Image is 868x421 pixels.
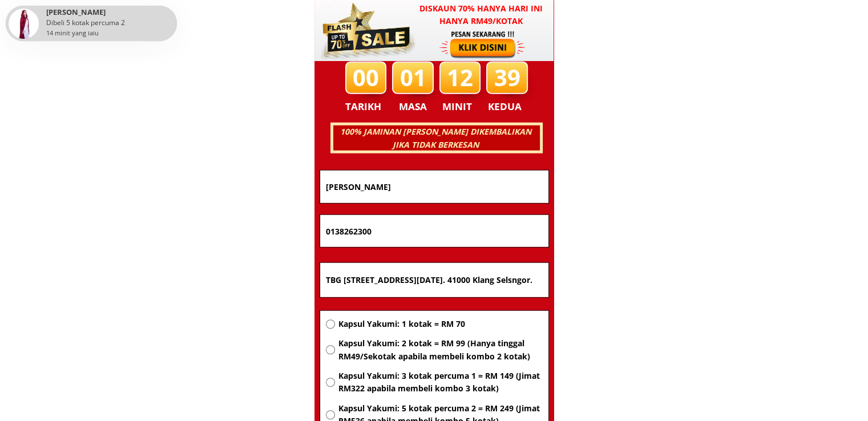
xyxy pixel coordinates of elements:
[488,99,525,115] h3: KEDUA
[442,99,477,115] h3: MINIT
[323,263,546,297] input: Alamat
[345,99,393,115] h3: TARIKH
[409,2,554,28] h3: Diskaun 70% hanya hari ini hanya RM49/kotak
[394,99,433,115] h3: MASA
[338,318,542,330] span: Kapsul Yakumi: 1 kotak = RM 70
[332,126,539,151] h3: 100% JAMINAN [PERSON_NAME] DIKEMBALIKAN JIKA TIDAK BERKESAN
[323,171,546,203] input: Nama penuh
[323,215,546,247] input: Nombor Telefon Bimbit
[338,370,542,395] span: Kapsul Yakumi: 3 kotak percuma 1 = RM 149 (Jimat RM322 apabila membeli kombo 3 kotak)
[338,337,542,363] span: Kapsul Yakumi: 2 kotak = RM 99 (Hanya tinggal RM49/Sekotak apabila membeli kombo 2 kotak)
